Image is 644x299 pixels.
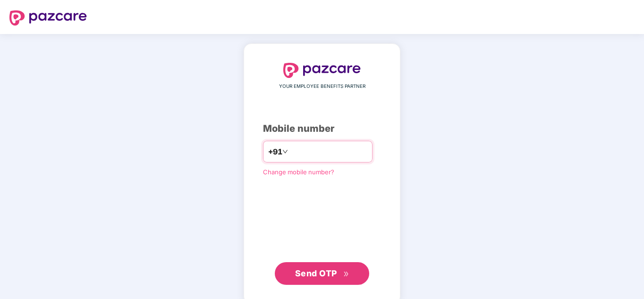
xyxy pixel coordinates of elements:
span: +91 [268,146,282,158]
img: logo [283,63,361,78]
button: Send OTPdouble-right [275,262,369,285]
span: YOUR EMPLOYEE BENEFITS PARTNER [279,83,365,90]
span: down [282,149,288,154]
span: double-right [343,271,349,277]
img: logo [9,10,87,26]
span: Send OTP [295,268,337,278]
div: Mobile number [263,121,381,136]
a: Change mobile number? [263,168,334,176]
